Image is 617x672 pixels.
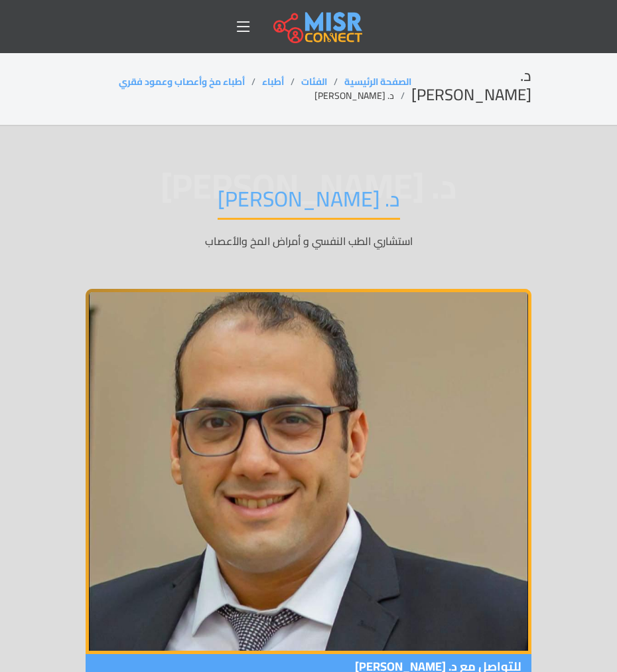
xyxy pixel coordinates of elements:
[273,10,362,43] img: main.misr_connect
[301,73,327,90] a: الفئات
[86,289,531,654] img: د. محمد عبد العال
[262,73,284,90] a: أطباء
[218,186,400,220] h1: د. [PERSON_NAME]
[411,66,531,105] h2: د. [PERSON_NAME]
[314,89,411,103] li: د. [PERSON_NAME]
[344,73,411,90] a: الصفحة الرئيسية
[86,233,531,249] p: استشاري الطب النفسي و أمراض المخ والأعصاب
[119,73,245,90] a: أطباء مخ وأعصاب وعمود فقري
